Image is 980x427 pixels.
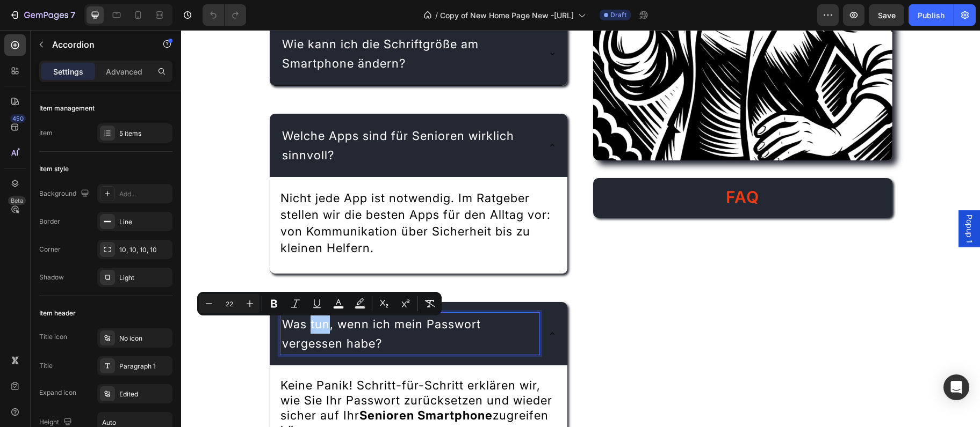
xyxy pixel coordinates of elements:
[53,66,83,77] p: Settings
[70,9,75,21] p: 7
[8,196,26,205] div: Beta
[878,11,896,20] span: Save
[101,99,333,132] span: Welche Apps sind für Senioren wirklich sinnvoll?
[545,157,578,176] span: FAQ
[99,3,359,45] div: Rich Text Editor. Editing area: main
[99,283,359,325] div: Rich Text Editor. Editing area: main
[178,378,312,392] strong: Senioren Smartphone
[435,10,438,21] span: /
[869,4,904,26] button: Save
[52,38,143,51] p: Accordion
[181,30,980,427] iframe: Design area
[89,149,387,237] div: Rich Text Editor. Editing area: main
[39,245,61,254] div: Corner
[610,10,626,20] span: Draft
[99,161,370,225] span: Nicht jede App ist notwendig. Im Ratgeber stellen wir die besten Apps für den Alltag vor: von Kom...
[119,273,170,283] div: Light
[119,129,170,138] div: 5 items
[119,189,170,199] div: Add...
[412,148,711,188] a: FAQ
[39,128,53,138] div: Item
[783,185,794,213] span: Popup 1
[39,332,67,342] div: Title icon
[39,308,76,318] div: Item header
[39,187,91,201] div: Background
[39,388,76,397] div: Expand icon
[101,287,300,320] span: Was tun, wenn ich mein Passwort vergessen habe?
[4,4,80,26] button: 7
[39,164,69,174] div: Item style
[119,217,170,227] div: Line
[918,10,945,21] div: Publish
[119,334,170,343] div: No icon
[197,292,442,315] div: Editor contextual toolbar
[440,10,574,21] span: Copy of New Home Page New -[URL]
[39,217,60,226] div: Border
[203,4,246,26] div: Undo/Redo
[99,94,359,136] div: Rich Text Editor. Editing area: main
[119,389,170,399] div: Edited
[101,7,298,40] span: Wie kann ich die Schriftgröße am Smartphone ändern?
[39,104,95,113] div: Item management
[39,361,53,371] div: Title
[943,374,969,400] div: Open Intercom Messenger
[39,273,64,282] div: Shadow
[119,245,170,255] div: 10, 10, 10, 10
[106,66,142,77] p: Advanced
[10,114,26,123] div: 450
[99,348,371,407] span: Keine Panik! Schritt-für-Schritt erklären wir, wie Sie Ihr Passwort zurücksetzen und wieder siche...
[119,362,170,371] div: Paragraph 1
[909,4,954,26] button: Publish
